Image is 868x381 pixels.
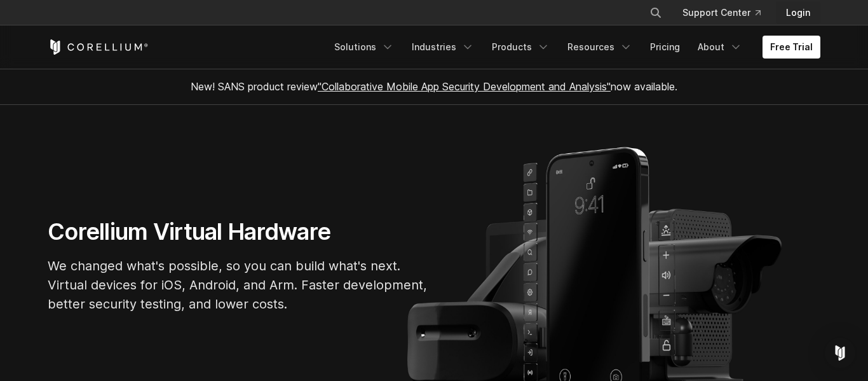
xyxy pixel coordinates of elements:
button: Search [644,1,667,24]
span: New! SANS product review now available. [191,80,677,93]
a: Industries [404,36,482,59]
a: About [690,36,750,59]
a: Support Center [672,1,771,24]
a: Solutions [327,36,402,59]
a: Resources [560,36,640,59]
p: We changed what's possible, so you can build what's next. Virtual devices for iOS, Android, and A... [48,256,429,314]
div: Navigation Menu [327,36,820,59]
div: Open Intercom Messenger [825,338,855,368]
a: "Collaborative Mobile App Security Development and Analysis" [318,80,611,93]
a: Corellium Home [48,39,149,55]
h1: Corellium Virtual Hardware [48,218,429,246]
a: Free Trial [763,36,820,59]
div: Navigation Menu [634,1,820,24]
a: Pricing [642,36,688,59]
a: Login [776,1,820,24]
a: Products [484,36,557,59]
